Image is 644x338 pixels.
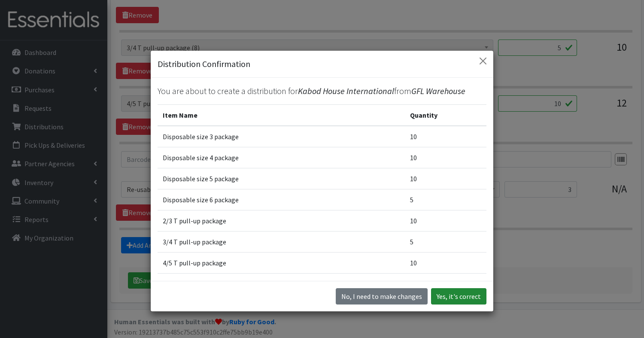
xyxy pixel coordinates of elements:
td: Disposable size 6 package [158,189,405,210]
button: Close [476,54,490,68]
td: 3 [405,274,486,295]
td: 10 [405,253,486,274]
td: 2/3 T pull-up package [158,210,405,231]
h5: Distribution Confirmation [158,58,250,70]
span: GFL Warehouse [411,85,465,96]
td: Disposable size 5 package [158,168,405,189]
button: Yes, it's correct [431,288,486,305]
span: Kabod House International [298,85,394,96]
th: Quantity [405,105,486,126]
td: 10 [405,210,486,231]
button: No I need to make changes [336,288,428,305]
td: Disposable size 4 package [158,147,405,168]
td: Re-usable tote bag (Return to GFL) [158,274,405,295]
td: 3/4 T pull-up package [158,231,405,253]
td: 4/5 T pull-up package [158,253,405,274]
td: 10 [405,168,486,189]
td: 10 [405,126,486,147]
td: 10 [405,147,486,168]
td: 5 [405,231,486,253]
td: 5 [405,189,486,210]
th: Item Name [158,105,405,126]
td: Disposable size 3 package [158,126,405,147]
p: You are about to create a distribution for from [158,85,486,97]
